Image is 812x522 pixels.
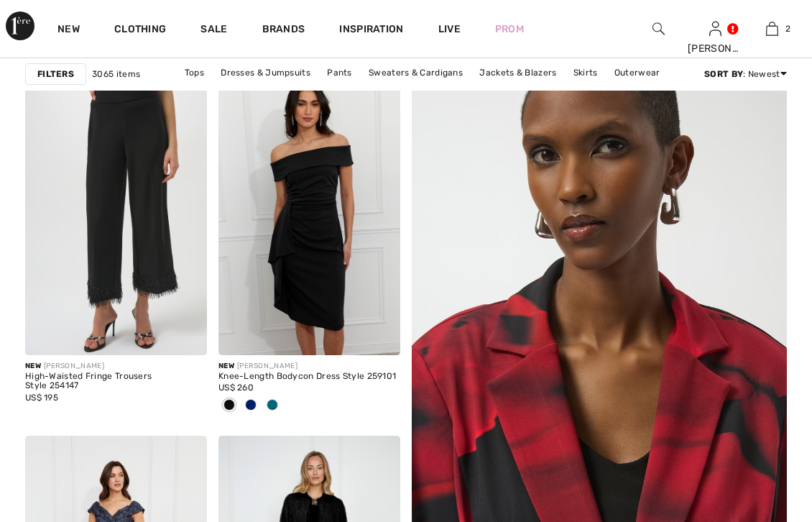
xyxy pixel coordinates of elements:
[37,68,74,81] strong: Filters
[262,23,305,38] a: Brands
[25,361,207,372] div: [PERSON_NAME]
[709,20,721,37] img: My Info
[25,372,207,392] div: High-Waisted Fringe Trousers Style 254147
[218,394,240,418] div: Black
[320,63,359,82] a: Pants
[607,63,668,82] a: Outerwear
[709,22,721,35] a: Sign In
[25,82,207,355] img: High-Waisted Fringe Trousers Style 254147. Black
[240,394,262,418] div: Royal
[361,63,470,82] a: Sweaters & Cardigans
[339,23,403,38] span: Inspiration
[218,362,234,370] span: New
[704,69,743,79] strong: Sort By
[785,22,790,35] span: 2
[177,63,211,82] a: Tops
[438,22,461,37] a: Live
[218,372,400,382] div: Knee-Length Bodycon Dress Style 259101
[92,68,140,81] span: 3065 items
[218,383,254,393] span: US$ 260
[766,20,778,37] img: My Bag
[57,23,80,38] a: New
[566,63,605,82] a: Skirts
[25,393,58,403] span: US$ 195
[744,20,800,37] a: 2
[200,23,227,38] a: Sale
[6,12,34,40] img: 1ère Avenue
[25,362,41,370] span: New
[262,394,283,418] div: Teal
[218,82,400,355] img: Knee-Length Bodycon Dress Style 259101. Black
[213,63,318,82] a: Dresses & Jumpsuits
[704,68,787,81] div: : Newest
[495,22,524,37] a: Prom
[688,41,743,56] div: [PERSON_NAME]
[218,361,400,372] div: [PERSON_NAME]
[114,23,166,38] a: Clothing
[472,63,563,82] a: Jackets & Blazers
[652,20,665,37] img: search the website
